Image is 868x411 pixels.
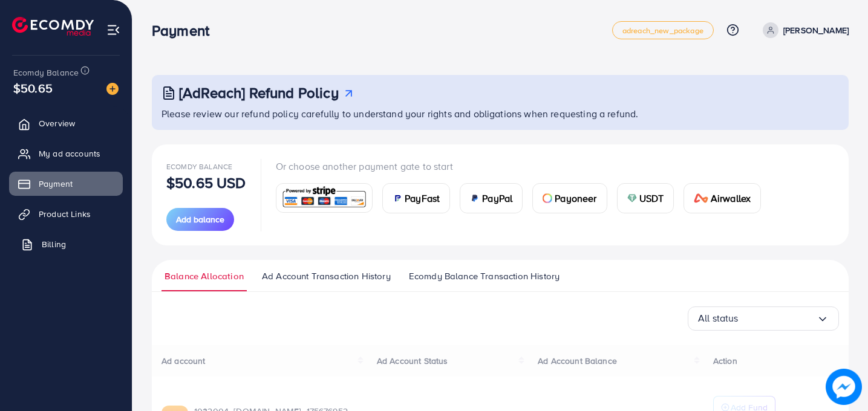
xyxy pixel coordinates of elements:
[13,66,79,79] span: Ecomdy Balance
[179,84,339,102] h3: [AdReach] Refund Policy
[280,185,369,211] img: card
[165,270,244,283] span: Balance Allocation
[9,172,123,196] a: Payment
[9,141,123,166] a: My ad accounts
[152,22,219,39] h3: Payment
[711,191,751,205] span: Airwallex
[393,193,402,203] img: card
[382,183,450,213] a: cardPayFast
[276,183,373,213] a: card
[826,369,862,405] img: image
[694,193,708,203] img: card
[405,191,440,205] span: PayFast
[12,17,94,36] img: logo
[555,191,596,205] span: Payoneer
[13,79,53,97] span: $50.65
[166,161,232,172] span: Ecomdy Balance
[688,306,839,331] div: Search for option
[9,202,123,226] a: Product Links
[617,183,674,213] a: cardUSDT
[698,309,739,328] span: All status
[543,193,552,203] img: card
[176,213,224,225] span: Add balance
[106,83,119,95] img: image
[42,238,66,250] span: Billing
[162,106,841,121] p: Please review our refund policy carefully to understand your rights and obligations when requesti...
[409,270,560,283] span: Ecomdy Balance Transaction History
[166,175,246,190] p: $50.65 USD
[262,270,391,283] span: Ad Account Transaction History
[739,309,817,328] input: Search for option
[470,193,480,203] img: card
[639,191,664,205] span: USDT
[166,208,234,231] button: Add balance
[482,191,512,205] span: PayPal
[622,27,703,34] span: adreach_new_package
[460,183,523,213] a: cardPayPal
[684,183,761,213] a: cardAirwallex
[612,21,714,39] a: adreach_new_package
[627,193,637,203] img: card
[758,22,849,38] a: [PERSON_NAME]
[39,147,100,160] span: My ad accounts
[39,208,91,220] span: Product Links
[39,178,73,190] span: Payment
[783,23,849,37] p: [PERSON_NAME]
[9,232,123,256] a: Billing
[9,111,123,135] a: Overview
[276,159,771,173] p: Or choose another payment gate to start
[532,183,607,213] a: cardPayoneer
[106,23,120,37] img: menu
[39,117,75,129] span: Overview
